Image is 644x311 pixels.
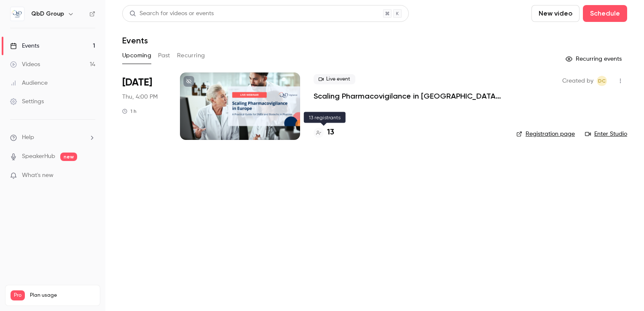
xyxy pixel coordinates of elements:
span: Created by [562,76,593,86]
button: New video [531,5,580,22]
button: Schedule [583,5,627,22]
button: Recurring events [562,52,627,66]
div: Nov 13 Thu, 4:00 PM (Europe/Madrid) [122,72,166,140]
li: help-dropdown-opener [10,133,95,142]
img: QbD Group [11,7,24,21]
div: Events [10,42,39,50]
a: Scaling Pharmacovigilance in [GEOGRAPHIC_DATA]: A Practical Guide for Pharma SMEs and Biotechs [314,91,503,101]
button: Past [158,49,170,62]
a: SpeakerHub [22,152,55,161]
a: Enter Studio [585,130,627,138]
span: Thu, 4:00 PM [122,93,158,101]
span: Live event [314,74,355,84]
h4: 13 [327,127,334,138]
span: [DATE] [122,76,152,89]
a: Registration page [516,130,575,138]
h1: Events [122,35,148,46]
span: DC [598,76,606,86]
button: Recurring [177,49,205,62]
div: Audience [10,79,48,87]
span: Daniel Cubero [597,76,607,86]
iframe: Noticeable Trigger [85,172,95,180]
div: Videos [10,60,40,69]
div: Settings [10,97,44,106]
span: What's new [22,171,54,180]
a: 13 [314,127,334,138]
span: Help [22,133,34,142]
button: Upcoming [122,49,151,62]
span: new [60,153,77,161]
span: Pro [11,290,25,300]
span: Plan usage [30,292,95,299]
div: Search for videos or events [129,9,214,18]
div: 1 h [122,108,137,115]
h6: QbD Group [31,10,64,18]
